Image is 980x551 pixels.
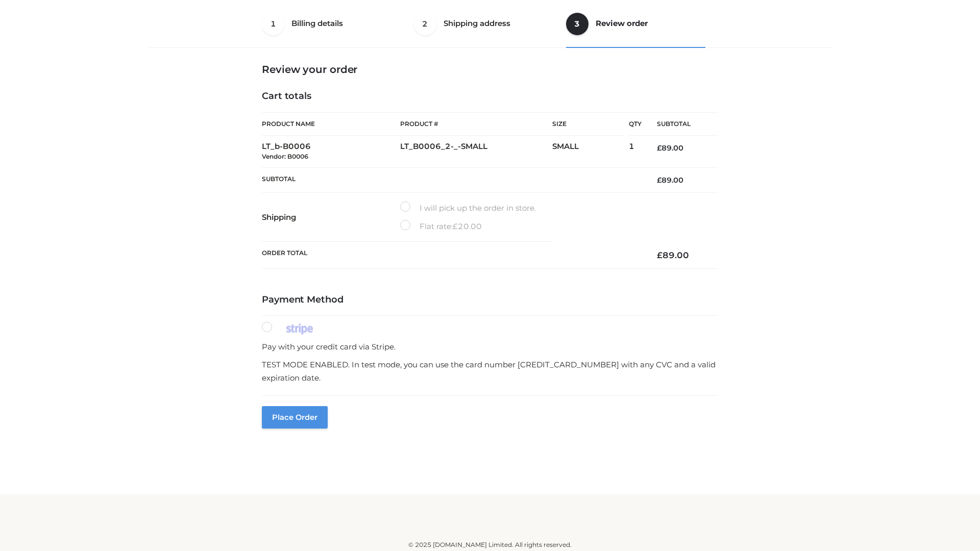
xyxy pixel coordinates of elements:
td: SMALL [552,136,629,168]
span: £ [657,250,663,260]
th: Product Name [262,112,400,136]
td: 1 [629,136,642,168]
span: £ [657,143,661,153]
th: Order Total [262,242,642,269]
th: Subtotal [642,113,718,136]
label: I will pick up the order in store. [400,202,536,215]
th: Size [552,113,624,136]
div: © 2025 [DOMAIN_NAME] Limited. All rights reserved. [152,540,828,550]
th: Shipping [262,193,400,242]
td: LT_B0006_2-_-SMALL [400,136,552,168]
button: Place order [262,406,328,429]
span: £ [453,221,458,231]
h4: Payment Method [262,294,718,306]
h4: Cart totals [262,91,718,102]
p: Pay with your credit card via Stripe. [262,340,718,354]
bdi: 89.00 [657,250,689,260]
bdi: 20.00 [453,221,482,231]
h3: Review your order [262,63,718,76]
bdi: 89.00 [657,176,683,185]
th: Product # [400,112,552,136]
label: Flat rate: [400,220,482,233]
td: LT_b-B0006 [262,136,400,168]
bdi: 89.00 [657,143,683,153]
th: Qty [629,112,642,136]
p: TEST MODE ENABLED. In test mode, you can use the card number [CREDIT_CARD_NUMBER] with any CVC an... [262,358,718,384]
small: Vendor: B0006 [262,153,308,160]
th: Subtotal [262,167,642,192]
span: £ [657,176,661,185]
